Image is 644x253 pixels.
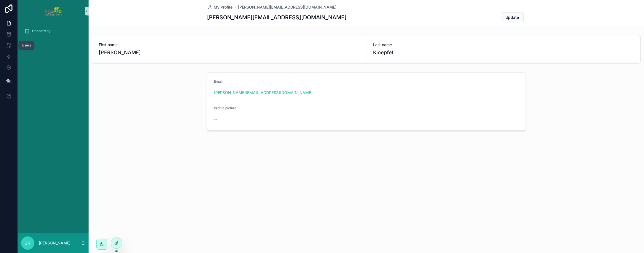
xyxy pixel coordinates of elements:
span: First name [99,42,359,48]
a: My Profile [207,4,232,10]
div: Users [22,43,31,48]
span: Kloepfel [373,49,634,56]
p: [PERSON_NAME] [39,240,71,246]
span: My Profile [214,4,232,10]
span: Profile picture [214,106,236,110]
a: Onboarding [21,26,85,36]
a: [PERSON_NAME][EMAIL_ADDRESS][DOMAIN_NAME] [214,90,312,95]
h1: [PERSON_NAME][EMAIL_ADDRESS][DOMAIN_NAME] [207,14,346,21]
button: Update [501,12,524,22]
img: App logo [45,7,61,15]
div: scrollable content [18,22,89,43]
span: -- [214,116,217,122]
span: Onboarding [32,29,50,33]
span: [PERSON_NAME] [99,49,359,56]
span: Email [214,79,223,84]
a: [PERSON_NAME][EMAIL_ADDRESS][DOMAIN_NAME] [238,4,337,10]
span: Update [505,15,519,20]
span: Last name [373,42,634,48]
span: JK [25,240,30,246]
